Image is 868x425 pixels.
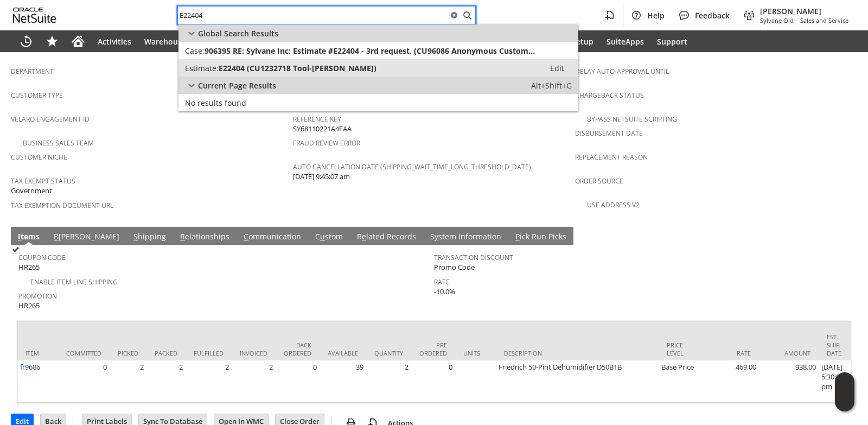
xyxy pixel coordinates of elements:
[796,16,798,24] span: -
[515,231,520,242] span: P
[760,6,848,16] span: [PERSON_NAME]
[419,341,447,357] div: Pre Ordered
[185,98,246,108] span: No results found
[65,30,91,52] a: Home
[366,360,411,403] td: 2
[293,172,350,182] span: [DATE] 9:45:07 am
[667,341,691,357] div: Price Level
[205,46,538,56] span: 906395 RE: Sylvane Inc: Estimate #E22404 - 3rd request. (CU96086 Anonymous Customer)
[600,30,650,52] a: SuiteApps
[587,115,677,124] a: Bypass NetSuite Scripting
[434,287,455,297] span: -10.0%
[39,30,65,52] div: Shortcuts
[138,30,193,52] a: Warehouse
[155,349,177,357] div: Packed
[657,36,687,47] span: Support
[54,231,59,242] span: B
[827,333,841,357] div: Est. Ship Date
[15,231,42,243] a: Items
[177,231,232,243] a: Relationships
[496,360,659,403] td: Friedrich 50-Pint Dehumidifier D50B1B
[284,341,311,357] div: Back Ordered
[538,61,576,74] a: Edit:
[23,138,94,148] a: Business Sales Team
[72,35,85,48] svg: Home
[46,35,59,48] svg: Shortcuts
[435,231,438,242] span: y
[707,349,751,357] div: Rate
[504,349,650,357] div: Description
[58,360,110,403] td: 0
[219,63,376,73] span: E22404 (CU1232718 Tool-[PERSON_NAME])
[98,36,131,47] span: Activities
[232,360,276,403] td: 2
[659,360,699,403] td: Base Price
[20,35,33,48] svg: Recent Records
[18,262,40,272] span: HR265
[647,10,665,21] span: Help
[11,115,90,124] a: Velaro Engagement ID
[760,16,794,24] span: Sylvane Old
[25,349,50,357] div: Item
[362,231,366,242] span: e
[374,349,403,357] div: Quantity
[185,46,205,56] span: Case:
[13,30,39,52] a: Recent Records
[178,9,448,22] input: Search
[463,349,488,357] div: Units
[434,277,450,287] a: Rate
[178,94,578,111] a: No results found
[767,349,810,357] div: Amount
[354,231,419,243] a: Related Records
[320,231,325,242] span: u
[11,91,63,100] a: Customer Type
[838,229,851,242] a: Unrolled view on
[312,231,346,243] a: Custom
[198,28,278,39] span: Global Search Results
[293,124,352,134] span: SY68110221A4FAA
[178,42,578,59] a: Case:906395 RE: Sylvane Inc: Estimate #E22404 - 3rd request. (CU96086 Anonymous Customer)Edit:
[650,30,694,52] a: Support
[186,360,232,403] td: 2
[51,231,122,243] a: B[PERSON_NAME]
[18,231,21,242] span: I
[11,245,20,254] img: Checked
[293,138,360,148] a: Fraud Review Error
[328,349,358,357] div: Available
[11,153,67,162] a: Customer Niche
[241,231,304,243] a: Communication
[91,30,138,52] a: Activities
[11,176,75,186] a: Tax Exempt Status
[244,231,248,242] span: C
[131,231,169,243] a: Shipping
[18,291,57,301] a: Promotion
[30,277,118,287] a: Enable Item Line Shipping
[575,129,643,138] a: Disbursement Date
[699,360,759,403] td: 469.00
[320,360,366,403] td: 39
[11,201,113,210] a: Tax Exemption Document URL
[185,63,219,73] span: Estimate:
[240,349,267,357] div: Invoiced
[531,80,572,91] span: Alt+Shift+G
[118,349,138,357] div: Picked
[572,36,593,47] span: Setup
[427,231,504,243] a: System Information
[819,360,850,403] td: [DATE] 5:30:00 pm
[835,392,854,412] span: Oracle Guided Learning Widget. To move around, please hold and drag
[180,231,185,242] span: R
[575,176,623,186] a: Order Source
[194,349,224,357] div: Fulfilled
[11,186,52,196] span: Government
[13,8,56,23] svg: logo
[144,36,186,47] span: Warehouse
[695,10,730,21] span: Feedback
[800,16,848,24] span: Sales and Service
[461,9,474,22] svg: Search
[276,360,320,403] td: 0
[513,231,569,243] a: Pick Run Picks
[146,360,186,403] td: 2
[293,115,341,124] a: Reference Key
[835,372,854,411] iframe: Click here to launch Oracle Guided Learning Help Panel
[198,80,276,91] span: Current Page Results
